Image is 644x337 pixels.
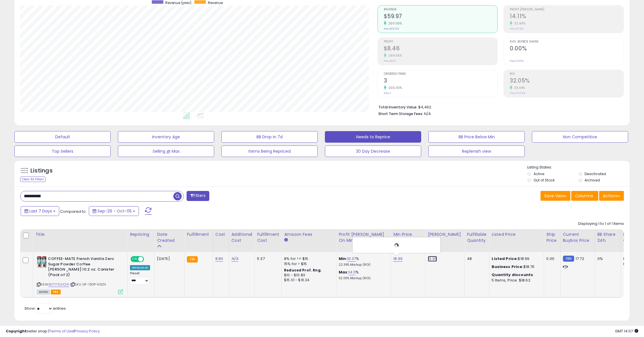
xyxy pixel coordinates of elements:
[597,256,616,261] div: 0%
[284,273,332,278] div: $10 - $10.83
[130,265,150,270] div: Amazon AI
[386,86,402,90] small: 200.00%
[187,256,198,263] small: FBA
[424,111,431,116] span: N/A
[37,256,47,268] img: 51NEj5tZivL._SL40_.jpg
[384,59,396,63] small: Prev: $2.12
[584,178,600,183] label: Archived
[384,91,391,95] small: Prev: 1
[571,191,598,201] button: Columns
[37,290,50,294] span: All listings currently available for purchase on Amazon
[284,238,287,243] small: Amazon Fees.
[221,131,318,143] button: BB Drop in 7d
[130,231,152,238] div: Repricing
[428,131,525,143] button: BB Price Below Min
[492,264,523,269] b: Business Price:
[576,256,584,261] span: 17.72
[89,206,139,216] button: Sep-29 - Oct-05
[157,256,180,261] div: [DATE]
[467,231,487,244] div: Fulfillable Quantity
[510,91,525,95] small: Prev: 24.09%
[60,209,87,214] span: Compared to:
[157,231,182,244] div: Date Created
[215,231,227,238] div: Cost
[492,278,539,283] div: 5 Items, Price: $18.62
[187,231,210,238] div: Fulfillment
[336,229,391,252] th: The percentage added to the cost of goods (COGS) that forms the calculator for Min & Max prices.
[6,328,27,334] strong: Copyright
[165,0,191,5] span: Revenue (prev)
[599,191,624,201] button: Actions
[14,145,111,157] button: Top Sellers
[615,328,638,334] span: 2025-10-13 14:07 GMT
[492,264,539,269] div: $18.76
[143,257,152,262] span: OFF
[492,231,541,238] div: Listed Price
[546,231,558,244] div: Ship Price
[257,256,277,261] div: 5.37
[49,282,69,287] a: B07173QVQW
[118,145,214,157] button: Selling @ Max
[14,131,111,143] button: Default
[339,270,386,280] div: %
[510,72,624,76] span: ROI
[339,231,388,244] div: Profit [PERSON_NAME] on Min/Max
[510,40,624,43] span: Avg. Buybox Share
[386,21,402,26] small: 200.00%
[510,77,624,85] h2: 32.05%
[97,208,132,214] span: Sep-29 - Oct-05
[74,328,100,334] a: Privacy Policy
[325,131,421,143] button: Needs to Reprice
[510,8,624,11] span: Profit [PERSON_NAME]
[339,276,386,280] p: 32.05% Markup (ROI)
[284,261,332,267] div: 15% for > $15
[393,256,402,262] a: 18.99
[510,59,524,63] small: Prev: 0.00%
[467,256,485,261] div: 48
[386,53,402,58] small: 299.06%
[257,231,279,244] div: Fulfillment Cost
[510,27,524,30] small: Prev: 10.61%
[70,282,106,287] span: | SKU: GF-13OP-N9ZX
[221,145,318,157] button: Items Being Repriced
[131,257,138,262] span: ON
[597,231,618,244] div: BB Share 24h.
[575,193,593,199] span: Columns
[49,328,74,334] a: Terms of Use
[527,165,630,170] p: Listing States:
[428,231,462,238] div: [PERSON_NAME]
[584,171,606,176] label: Deactivated
[512,21,526,26] small: 32.99%
[30,167,53,175] h5: Listings
[378,111,423,116] b: Short Term Storage Fees:
[24,306,66,311] span: Show: entries
[384,27,399,30] small: Prev: $19.99
[325,145,421,157] button: 30 Day Decrease
[384,72,498,76] span: Ordered Items
[492,272,533,277] b: Quantity discounts
[428,145,525,157] button: Replenish view
[347,256,356,262] a: 10.37
[623,256,642,261] div: FBA: 2
[563,256,574,262] small: FBM
[534,178,555,183] label: Out of Stock
[510,13,624,21] h2: 14.11%
[118,131,214,143] button: Inventory Age
[384,13,498,21] h2: $59.97
[29,208,52,214] span: Last 7 Days
[339,269,349,275] b: Max:
[378,103,620,110] li: $4,462
[208,0,223,5] span: Revenue
[37,256,123,294] div: ASIN:
[428,256,437,262] a: 19.99
[492,256,539,261] div: $18.99
[534,171,544,176] label: Active
[384,8,498,11] span: Revenue
[563,231,593,244] div: Current Buybox Price
[130,271,150,284] div: Preset:
[378,105,417,110] b: Total Inventory Value:
[51,290,61,294] span: FBA
[284,278,332,283] div: $15.01 - $16.24
[21,206,59,216] button: Last 7 Days
[187,191,209,201] button: Filters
